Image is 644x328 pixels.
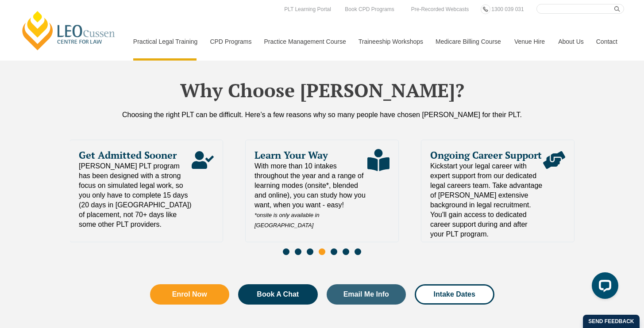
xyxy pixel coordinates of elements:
[355,248,361,255] span: Go to slide 7
[257,291,299,298] span: Book A Chat
[150,284,230,305] a: Enrol Now
[192,149,214,229] div: Read More
[238,284,318,305] a: Book A Chat
[70,79,575,101] h2: Why Choose [PERSON_NAME]?
[434,291,475,298] span: Intake Dates
[283,248,289,255] span: Go to slide 1
[367,149,389,230] div: Read More
[489,4,526,14] a: 1300 039 031
[327,284,406,305] a: Email Me Info
[430,149,543,161] span: Ongoing Career Support
[127,23,204,61] a: Practical Legal Training
[543,149,565,239] div: Read More
[421,140,575,242] div: 6 / 7
[409,4,471,14] a: Pre-Recorded Webcasts
[255,212,320,229] em: *onsite is only available in [GEOGRAPHIC_DATA]
[203,23,257,61] a: CPD Programs
[415,284,494,305] a: Intake Dates
[331,248,337,255] span: Go to slide 5
[352,23,429,61] a: Traineeship Workshops
[255,149,367,161] span: Learn Your Way
[69,140,223,242] div: 4 / 7
[343,291,389,298] span: Email Me Info
[70,140,575,260] div: Slides
[590,23,624,61] a: Contact
[307,248,313,255] span: Go to slide 3
[429,23,508,61] a: Medicare Billing Course
[343,248,349,255] span: Go to slide 6
[20,10,118,51] a: [PERSON_NAME] Centre for Law
[70,110,575,120] div: Choosing the right PLT can be difficult. Here’s a few reasons why so many people have chosen [PER...
[258,23,352,61] a: Practice Management Course
[343,4,396,14] a: Book CPD Programs
[430,161,543,239] span: Kickstart your legal career with expert support from our dedicated legal careers team. Take advan...
[245,140,399,242] div: 5 / 7
[282,4,333,14] a: PLT Learning Portal
[585,269,622,306] iframe: LiveChat chat widget
[255,161,367,230] span: With more than 10 intakes throughout the year and a range of learning modes (onsite*, blended and...
[508,23,551,61] a: Venue Hire
[551,23,590,61] a: About Us
[79,161,192,229] span: [PERSON_NAME] PLT program has been designed with a strong focus on simulated legal work, so you o...
[295,248,301,255] span: Go to slide 2
[79,149,192,161] span: Get Admitted Sooner
[491,6,524,12] span: 1300 039 031
[319,248,325,255] span: Go to slide 4
[172,291,207,298] span: Enrol Now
